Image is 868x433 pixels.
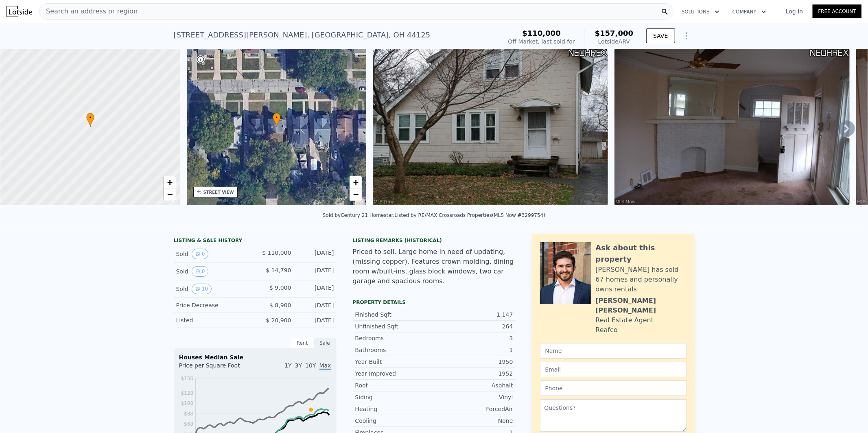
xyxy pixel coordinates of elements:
div: Sale [314,338,337,348]
div: Sold [176,266,249,277]
div: Reafco [596,325,618,335]
span: • [273,114,281,121]
span: $ 20,900 [266,317,291,324]
span: $ 8,900 [269,302,291,308]
button: Show Options [678,28,695,44]
button: View historical data [192,284,212,294]
div: Bathrooms [355,346,434,354]
span: − [353,189,359,199]
div: Price Decrease [176,301,249,309]
div: • [86,113,94,127]
span: 1Y [284,362,291,369]
a: Free Account [813,4,861,18]
a: Zoom in [350,176,362,188]
div: Listing Remarks (Historical) [353,237,516,244]
span: $ 9,000 [269,284,291,291]
div: Vinyl [434,393,513,401]
a: Zoom out [350,188,362,201]
div: Cooling [355,417,434,425]
span: $110,000 [522,29,561,37]
a: Zoom out [164,188,176,201]
div: Heating [355,405,434,413]
span: Max [319,362,331,370]
div: [STREET_ADDRESS][PERSON_NAME] , [GEOGRAPHIC_DATA] , OH 44125 [174,29,431,41]
div: ForcedAir [434,405,513,413]
input: Name [540,343,687,359]
tspan: $108 [181,401,193,407]
span: $ 110,000 [262,249,291,256]
div: Listed [176,316,249,324]
button: Solutions [675,4,726,19]
div: Real Estate Agent [596,315,654,325]
div: 3 [434,334,513,342]
div: Sold [176,249,249,259]
div: 1,147 [434,311,513,319]
img: Sale: 146300893 Parcel: 84462705 [373,49,608,205]
div: [DATE] [298,316,334,324]
div: 1950 [434,358,513,366]
div: LISTING & SALE HISTORY [174,237,337,245]
div: [PERSON_NAME] [PERSON_NAME] [596,296,687,315]
div: Unfinished Sqft [355,322,434,330]
div: Priced to sell. Large home in need of updating, (missing copper). Features crown molding, dining ... [353,247,516,286]
span: 10Y [305,362,316,369]
button: SAVE [646,28,675,43]
div: [DATE] [298,266,334,277]
a: Zoom in [164,176,176,188]
span: $157,000 [595,29,634,37]
div: Roof [355,381,434,389]
div: Sold by Century 21 Homestar . [323,212,394,218]
div: • [273,113,281,127]
div: Off Market, last sold for [508,37,575,46]
div: Asphalt [434,381,513,389]
div: Listed by RE/MAX Crossroads Properties (MLS Now #3299754) [394,212,545,218]
a: Log In [776,7,813,15]
span: 3Y [295,362,302,369]
button: Company [726,4,773,19]
div: Sold [176,284,249,294]
button: View historical data [192,249,209,259]
span: Search an address or region [39,7,138,16]
div: [PERSON_NAME] has sold 67 homes and personally owns rentals [596,265,687,294]
span: $ 14,790 [266,267,291,273]
input: Phone [540,381,687,396]
div: Year Built [355,358,434,366]
div: 1952 [434,370,513,378]
tspan: $88 [184,411,193,417]
div: Rent [291,338,314,348]
tspan: $156 [181,376,193,381]
div: STREET VIEW [203,189,234,195]
div: Price per Square Foot [179,361,255,374]
div: Houses Median Sale [179,353,331,361]
img: Lotside [7,6,32,17]
span: − [167,189,172,199]
span: + [353,177,359,187]
div: Lotside ARV [595,37,634,46]
div: None [434,417,513,425]
div: [DATE] [298,284,334,294]
input: Email [540,362,687,377]
div: [DATE] [298,301,334,309]
div: Ask about this property [596,242,687,265]
div: Property details [353,299,516,306]
img: Sale: 146300893 Parcel: 84462705 [614,49,850,205]
div: 264 [434,322,513,330]
div: Bedrooms [355,334,434,342]
button: View historical data [192,266,209,277]
div: [DATE] [298,249,334,259]
div: Finished Sqft [355,311,434,319]
span: • [86,114,94,121]
span: + [167,177,172,187]
tspan: $68 [184,422,193,427]
div: Siding [355,393,434,401]
tspan: $128 [181,390,193,396]
div: Year Improved [355,370,434,378]
div: 1 [434,346,513,354]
